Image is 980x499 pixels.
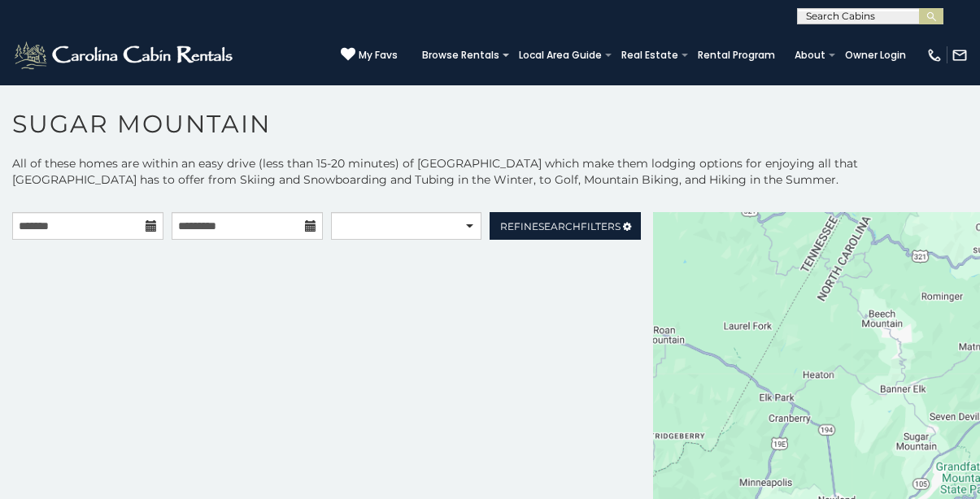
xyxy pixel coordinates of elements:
a: Owner Login [837,44,914,67]
a: Browse Rentals [414,44,507,67]
img: White-1-2.png [12,39,237,72]
span: My Favs [359,48,398,63]
img: mail-regular-white.png [952,47,968,63]
a: Rental Program [690,44,783,67]
a: Local Area Guide [511,44,610,67]
span: Search [538,220,581,232]
span: Refine Filters [500,220,621,232]
a: RefineSearchFilters [490,212,641,240]
a: Real Estate [613,44,686,67]
a: My Favs [341,47,398,63]
img: phone-regular-white.png [926,47,943,63]
a: About [786,44,834,67]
